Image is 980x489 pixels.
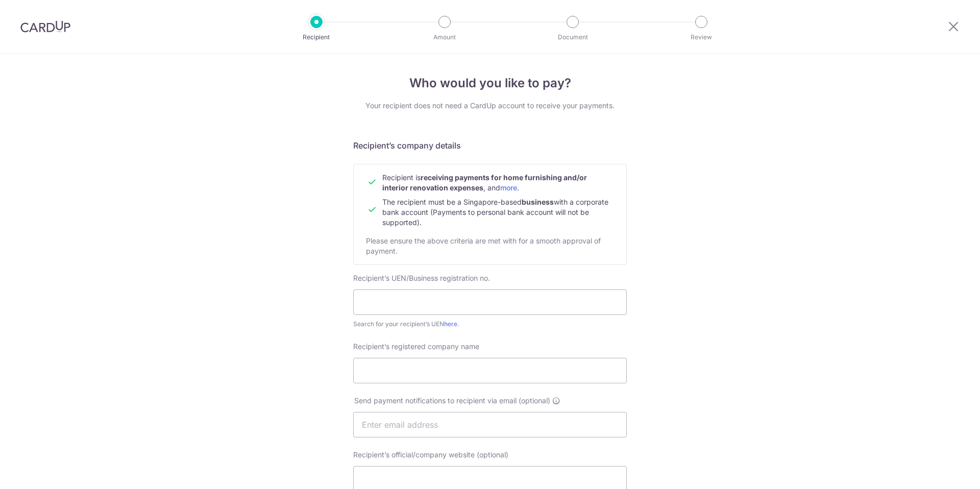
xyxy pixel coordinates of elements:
span: Recipient is , and . [382,173,587,192]
span: The recipient must be a Singapore-based with a corporate bank account (Payments to personal bank ... [382,198,608,227]
span: Send payment notifications to recipient via email (optional) [354,396,550,406]
p: Amount [407,32,482,42]
span: Recipient’s UEN/Business registration no. [353,274,490,282]
a: more [500,183,517,192]
img: CardUp [20,20,70,33]
iframe: Opens a widget where you can find more information [914,458,970,484]
div: Search for your recipient’s UEN . [353,319,627,329]
h4: Who would you like to pay? [353,74,627,92]
span: Recipient’s registered company name [353,342,479,351]
p: Recipient [279,32,354,42]
label: Recipient’s official/company website (optional) [353,450,508,460]
b: receiving payments for home furnishing and/or interior renovation expenses [382,173,587,192]
p: Document [535,32,610,42]
p: Review [664,32,739,42]
h5: Recipient’s company details [353,139,627,152]
span: Please ensure the above criteria are met with for a smooth approval of payment. [366,236,601,255]
a: here [444,320,457,328]
div: Your recipient does not need a CardUp account to receive your payments. [353,101,627,111]
input: Enter email address [353,412,627,437]
b: business [522,198,554,206]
